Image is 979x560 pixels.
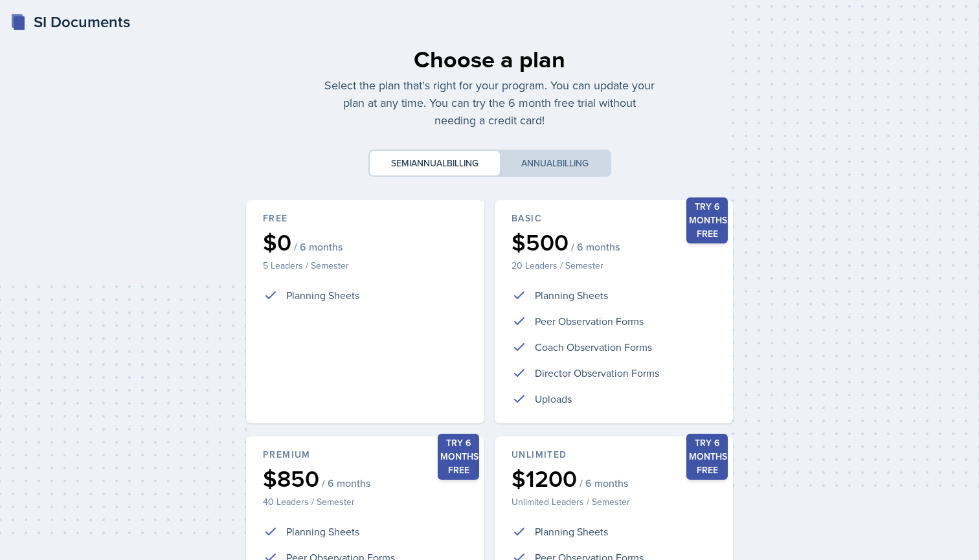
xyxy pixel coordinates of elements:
div: $850 [263,467,467,490]
p: 5 Leaders / Semester [263,259,467,272]
div: Try 6 months free [438,434,479,480]
p: Coach Observation Forms [535,339,652,355]
p: 40 Leaders / Semester [263,495,467,508]
span: / 6 months [322,476,370,489]
p: Peer Observation Forms [535,313,644,329]
p: Director Observation Forms [535,365,659,381]
a: SI Documents [10,10,130,34]
div: Choose a plan [324,41,655,76]
span: billing [447,157,478,170]
button: Semiannualbilling [370,151,500,175]
div: Try 6 months free [686,434,728,480]
span: / 6 months [580,476,628,489]
div: Try 6 months free [686,197,728,243]
div: Free [263,212,467,225]
div: Basic [512,212,716,225]
p: Select the plan that's right for your program. You can update your plan at any time. You can try ... [324,76,655,129]
p: Unlimited Leaders / Semester [512,495,716,508]
div: Unlimited [512,448,716,462]
div: Premium [263,448,467,462]
p: Planning Sheets [535,287,608,303]
span: / 6 months [571,240,620,253]
p: Planning Sheets [286,524,359,539]
p: Uploads [535,391,572,407]
div: $500 [512,230,716,254]
span: / 6 months [294,240,343,253]
p: 20 Leaders / Semester [512,259,716,272]
p: Planning Sheets [535,524,608,539]
div: $1200 [512,467,716,490]
div: $0 [263,230,467,254]
button: Annualbilling [500,151,610,175]
p: Planning Sheets [286,287,359,303]
span: billing [557,157,589,170]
